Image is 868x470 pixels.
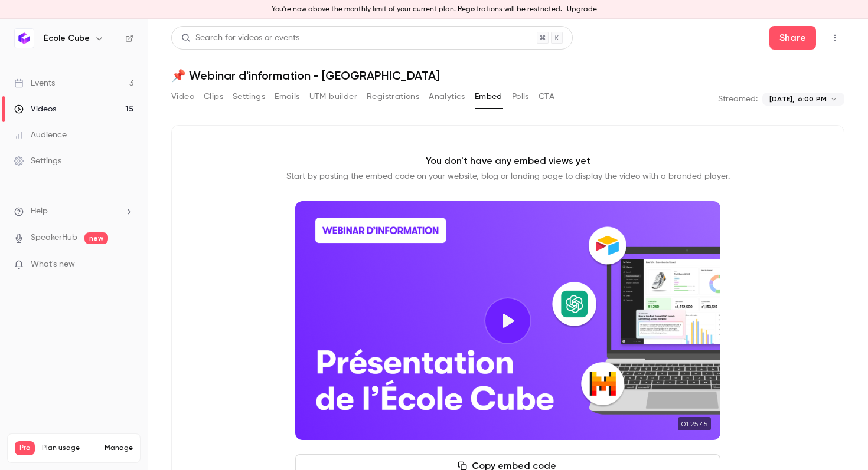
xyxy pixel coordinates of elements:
[14,77,55,89] div: Events
[171,87,194,106] button: Video
[14,155,61,167] div: Settings
[309,87,357,106] button: UTM builder
[42,443,97,453] span: Plan usage
[14,103,56,115] div: Videos
[484,297,531,344] button: Play video
[512,87,529,106] button: Polls
[825,28,844,47] button: Top Bar Actions
[14,129,67,141] div: Audience
[105,443,133,453] a: Manage
[31,232,77,244] a: SpeakerHub
[367,87,419,106] button: Registrations
[171,68,844,83] h1: 📌 Webinar d'information - [GEOGRAPHIC_DATA]
[426,154,590,168] p: You don't have any embed views yet
[769,26,816,50] button: Share
[275,87,299,106] button: Emails
[15,441,35,455] span: Pro
[31,205,48,218] span: Help
[119,259,133,270] iframe: Noticeable Trigger
[295,201,720,440] section: Cover
[798,94,827,104] span: 6:00 PM
[181,32,299,44] div: Search for videos or events
[475,87,502,106] button: Embed
[678,417,711,430] time: 01:25:45
[84,232,108,244] span: new
[718,93,758,105] p: Streamed:
[769,94,794,104] span: [DATE],
[204,87,223,106] button: Clips
[14,205,133,218] li: help-dropdown-opener
[286,170,730,182] p: Start by pasting the embed code on your website, blog or landing page to display the video with a...
[233,87,265,106] button: Settings
[31,258,75,271] span: What's new
[44,32,90,44] h6: École Cube
[15,29,34,48] img: École Cube
[429,87,465,106] button: Analytics
[539,87,554,106] button: CTA
[567,5,597,14] a: Upgrade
